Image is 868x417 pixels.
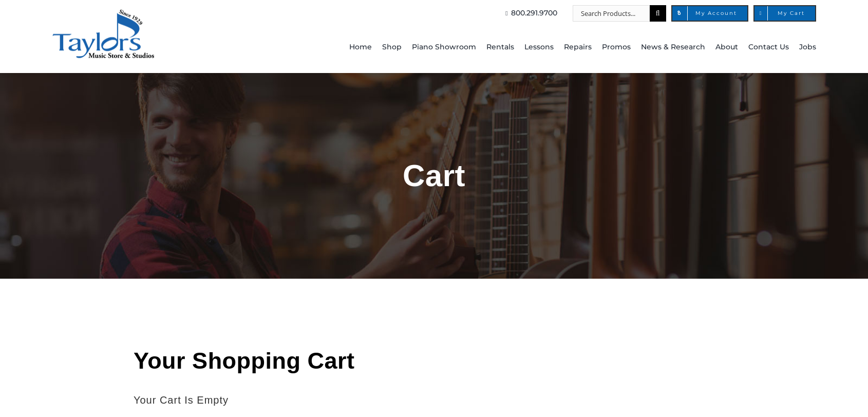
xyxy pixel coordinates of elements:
a: Rentals [486,22,514,73]
h1: Cart [134,154,734,197]
a: My Account [671,5,748,22]
span: News & Research [641,39,705,56]
a: Lessons [524,22,554,73]
a: My Cart [753,5,816,22]
a: Contact Us [748,22,789,73]
span: Piano Showroom [412,39,476,56]
a: Repairs [564,22,592,73]
span: Contact Us [748,39,789,56]
a: Promos [602,22,631,73]
span: About [715,39,738,56]
nav: Main Menu [251,22,816,73]
span: Jobs [799,39,816,56]
span: Repairs [564,39,592,56]
span: My Cart [765,11,805,16]
a: About [715,22,738,73]
input: Search Products... [573,5,650,22]
span: Home [349,39,372,56]
span: My Account [683,11,737,16]
a: Shop [382,22,402,73]
a: Piano Showroom [412,22,476,73]
span: Lessons [524,39,554,56]
input: Search [650,5,666,22]
h3: Your Cart Is Empty [134,393,734,408]
span: Promos [602,39,631,56]
h1: Your Shopping Cart [134,345,734,377]
a: Home [349,22,372,73]
span: Shop [382,39,402,56]
a: Jobs [799,22,816,73]
span: Rentals [486,39,514,56]
a: 800.291.9700 [499,5,557,22]
nav: Top Right [251,5,816,22]
span: 800.291.9700 [511,5,557,22]
a: News & Research [641,22,705,73]
a: taylors-music-store-west-chester [52,8,155,18]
